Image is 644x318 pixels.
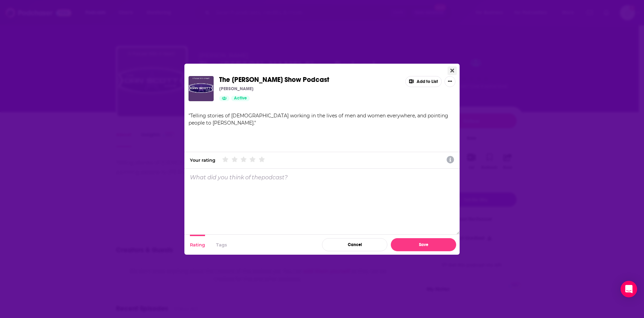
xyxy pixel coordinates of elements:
a: The [PERSON_NAME] Show Podcast [219,76,329,84]
img: The Dan Scott Show Podcast [189,76,214,101]
button: Show More Button [444,76,455,87]
span: The [PERSON_NAME] Show Podcast [219,75,329,84]
p: What did you think of the podcast ? [190,174,288,181]
button: Close [448,66,457,75]
span: " " [189,113,448,126]
div: Open Intercom Messenger [621,281,637,297]
a: Active [231,96,250,101]
button: Rating [190,235,205,255]
button: Add to List [405,76,442,87]
button: Save [391,238,456,251]
a: Show additional information [447,155,454,165]
p: [PERSON_NAME] [219,86,254,92]
span: Telling stories of [DEMOGRAPHIC_DATA] working in the lives of men and women everywhere, and point... [189,113,448,126]
button: Cancel [322,238,387,251]
button: Tags [216,235,227,255]
div: Your rating [190,157,215,163]
span: Active [234,95,247,102]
